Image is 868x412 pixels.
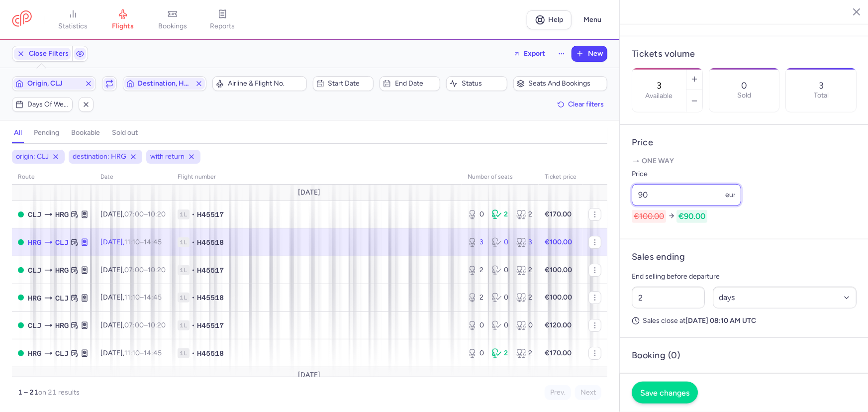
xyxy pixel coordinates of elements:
[492,293,508,303] div: 0
[197,293,224,303] span: H45518
[124,321,166,329] span: –
[148,321,166,329] time: 10:20
[527,10,572,29] a: Help
[124,238,162,246] span: –
[192,237,195,247] span: •
[178,237,190,247] span: 1L
[685,316,756,325] strong: [DATE] 08:10 AM UTC
[516,348,533,358] div: 2
[55,209,69,220] span: Hurghada, Hurghada, Egypt
[18,322,24,328] span: OPEN
[34,128,59,137] h4: pending
[516,265,533,275] div: 2
[95,170,172,185] th: date
[545,238,572,246] strong: €100.00
[632,210,666,223] span: €100.00
[18,267,24,273] span: OPEN
[819,81,824,91] p: 3
[29,50,69,58] span: Close Filters
[516,237,533,247] div: 3
[192,265,195,275] span: •
[28,265,41,276] span: Cluj Napoca International Airport, Cluj-Napoca, Romania
[192,320,195,330] span: •
[632,184,741,206] input: ---
[192,348,195,358] span: •
[462,80,503,88] span: Status
[516,320,533,330] div: 0
[100,349,162,357] span: [DATE],
[55,237,69,248] span: Cluj Napoca International Airport, Cluj-Napoca, Romania
[71,128,100,137] h4: bookable
[492,265,508,275] div: 0
[568,101,604,108] span: Clear filters
[124,266,144,274] time: 07:00
[632,156,857,166] p: One way
[28,348,41,359] span: Hurghada, Hurghada, Egypt
[212,76,307,91] button: Airline & Flight No.
[298,189,321,197] span: [DATE]
[516,209,533,219] div: 2
[554,97,607,112] button: Clear filters
[632,369,857,393] p: This flight has no booking at this time.
[529,80,604,88] span: Seats and bookings
[468,237,484,247] div: 3
[178,209,190,219] span: 1L
[124,210,144,218] time: 07:00
[578,10,607,29] button: Menu
[18,350,24,356] span: OPEN
[12,76,96,91] button: Origin, CLJ
[158,22,187,31] span: bookings
[178,320,190,330] span: 1L
[197,9,247,31] a: reports
[124,321,144,329] time: 07:00
[492,209,508,219] div: 2
[492,320,508,330] div: 0
[124,293,140,302] time: 11:10
[545,385,571,400] button: Prev.
[18,239,24,245] span: OPEN
[632,271,857,283] p: End selling before departure
[28,237,41,248] span: Hurghada, Hurghada, Egypt
[380,76,440,91] button: End date
[814,92,829,100] p: Total
[725,191,736,199] span: eur
[572,46,607,61] button: New
[124,238,140,246] time: 11:10
[18,388,38,397] strong: 1 – 21
[112,22,134,31] span: flights
[172,170,462,185] th: Flight number
[178,293,190,303] span: 1L
[632,48,857,60] h4: Tickets volume
[48,9,98,31] a: statistics
[545,210,572,218] strong: €170.00
[12,170,95,185] th: route
[545,321,572,329] strong: €120.00
[328,80,370,88] span: Start date
[59,22,88,31] span: statistics
[55,265,69,276] span: Hurghada, Hurghada, Egypt
[124,349,162,357] span: –
[575,385,601,400] button: Next
[100,321,166,329] span: [DATE],
[468,209,484,219] div: 0
[144,238,162,246] time: 14:45
[468,293,484,303] div: 2
[462,170,539,185] th: number of seats
[100,238,162,246] span: [DATE],
[524,50,545,57] span: Export
[632,350,680,361] h4: Booking (0)
[676,210,707,223] span: €90.00
[549,16,564,23] span: Help
[513,76,608,91] button: Seats and bookings
[588,50,603,58] span: New
[468,320,484,330] div: 0
[640,388,689,397] span: Save changes
[144,293,162,302] time: 14:45
[632,251,685,263] h4: Sales ending
[124,266,166,274] span: –
[27,80,81,88] span: Origin, CLJ
[192,209,195,219] span: •
[148,266,166,274] time: 10:20
[507,46,552,62] button: Export
[18,211,24,217] span: OPEN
